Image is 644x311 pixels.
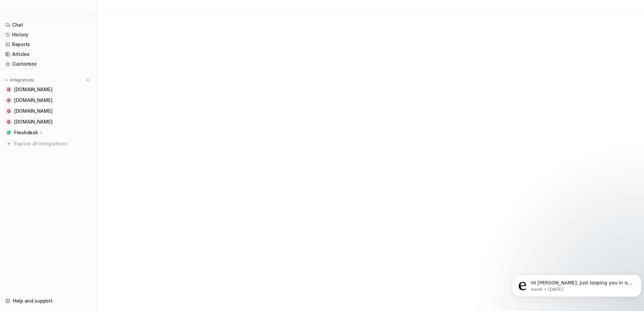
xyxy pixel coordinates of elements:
p: Message from eesel, sent 1d ago [22,26,124,32]
a: learn.naati.com.au[DOMAIN_NAME] [3,117,94,127]
a: my.naati.com.au[DOMAIN_NAME] [3,106,94,116]
img: learn.naati.com.au [7,120,11,124]
img: my.naati.com.au [7,109,11,113]
a: Chat [3,20,94,30]
a: www.freshworks.com[DOMAIN_NAME] [3,96,94,105]
span: [DOMAIN_NAME] [14,108,52,114]
button: Integrations [3,77,36,83]
iframe: Intercom notifications message [509,261,644,308]
span: [DOMAIN_NAME] [14,97,52,104]
span: [DOMAIN_NAME] [14,118,52,125]
a: www.naati.com.au[DOMAIN_NAME] [3,85,94,94]
p: Integrations [10,77,34,83]
a: Help and support [3,296,94,306]
span: Hi [PERSON_NAME], Just looping you in on this. We’ve enabled MFA for your workspace. To clarify, ... [22,20,123,72]
a: Reports [3,40,94,49]
a: Articles [3,49,94,59]
img: Freshdesk [7,131,11,135]
img: www.freshworks.com [7,98,11,102]
img: expand menu [4,78,9,82]
img: www.naati.com.au [7,88,11,92]
img: menu_add.svg [86,78,90,82]
img: explore all integrations [5,140,12,147]
a: History [3,30,94,39]
span: Explore all integrations [14,138,91,149]
a: Customize [3,59,94,69]
span: [DOMAIN_NAME] [14,86,52,93]
a: Explore all integrations [3,139,94,148]
p: Freshdesk [14,129,38,136]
